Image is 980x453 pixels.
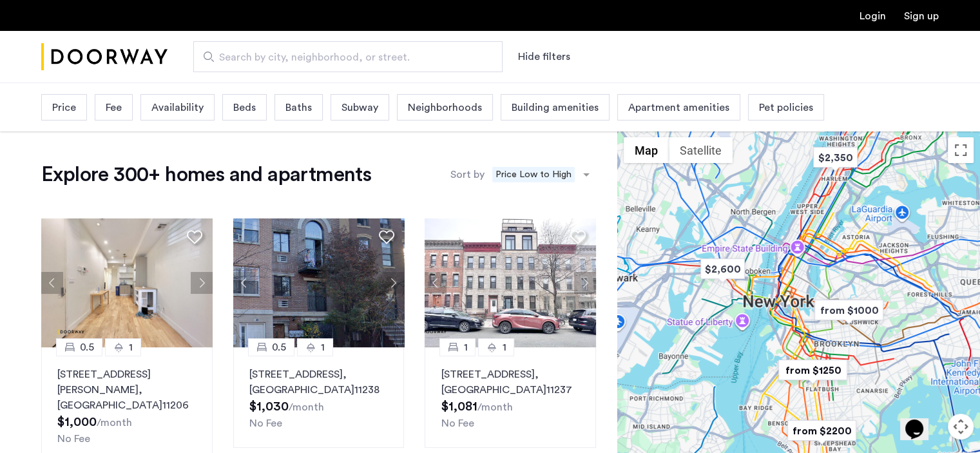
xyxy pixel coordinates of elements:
span: Neighborhoods [408,100,482,115]
span: Apartment amenities [628,100,729,115]
div: from $1000 [809,296,889,325]
span: 1 [502,340,506,355]
span: Price Low to High [492,167,575,182]
span: Baths [285,100,312,115]
div: from $2200 [782,416,861,445]
h1: Explore 300+ homes and apartments [41,162,371,188]
span: Pet policies [759,100,813,115]
button: Previous apartment [41,272,63,294]
div: $2,600 [695,255,750,284]
button: Show street map [624,137,669,163]
button: Next apartment [382,272,404,294]
span: Building amenities [512,100,599,115]
span: Beds [233,100,256,115]
p: [STREET_ADDRESS] 11238 [249,367,389,398]
span: Search by city, neighborhood, or street. [219,50,466,65]
div: from $1250 [773,356,852,385]
iframe: chat widget [900,401,941,440]
span: Subway [341,100,378,115]
span: 1 [129,340,133,355]
span: $1,000 [57,416,97,429]
sub: /month [477,402,512,412]
span: 1 [463,340,467,355]
button: Show satellite imagery [669,137,733,163]
span: Price [52,100,76,115]
span: No Fee [441,418,474,429]
span: Fee [106,100,122,115]
img: 2016_638548648347862152.jpeg [41,218,213,347]
input: Apartment Search [193,41,503,72]
button: Next apartment [191,272,213,294]
p: [STREET_ADDRESS][PERSON_NAME] 11206 [57,367,197,413]
a: Login [860,11,886,21]
button: Toggle fullscreen view [948,137,974,163]
img: 2016_638504363766452979.jpeg [233,218,405,347]
ng-select: sort-apartment [488,163,596,186]
button: Show or hide filters [518,49,570,64]
span: 0.5 [80,340,94,355]
img: logo [41,33,168,81]
label: Sort by [450,167,485,182]
div: $2,350 [808,143,863,172]
span: 0.5 [272,340,286,355]
button: Next apartment [574,272,596,294]
span: No Fee [57,434,90,444]
span: 1 [321,340,325,355]
a: 11[STREET_ADDRESS], [GEOGRAPHIC_DATA]11237No Fee [425,347,596,448]
a: Cazamio Logo [41,33,168,81]
button: Previous apartment [425,272,447,294]
a: 0.51[STREET_ADDRESS], [GEOGRAPHIC_DATA]11238No Fee [233,347,405,448]
span: No Fee [249,418,282,429]
a: Registration [904,11,939,21]
p: [STREET_ADDRESS] 11237 [441,367,580,398]
span: $1,030 [249,400,289,413]
button: Map camera controls [948,414,974,439]
img: 2016_638470754614864322.jpeg [425,218,596,347]
sub: /month [289,402,324,412]
span: Availability [151,100,204,115]
sub: /month [97,418,132,428]
button: Previous apartment [233,272,255,294]
span: $1,081 [441,400,477,413]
